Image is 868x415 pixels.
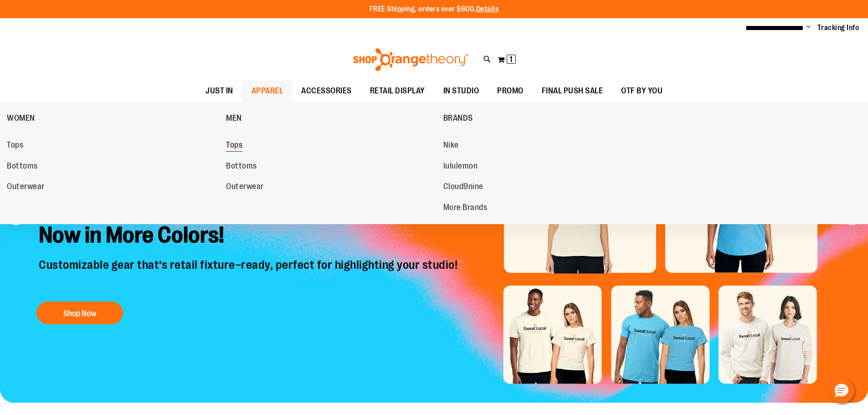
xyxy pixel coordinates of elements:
[32,187,467,328] a: Introducing 5 New City Styles -Now in More Colors! Customizable gear that’s retail fixture–ready,...
[196,81,242,102] a: JUST IN
[7,113,35,125] span: WOMEN
[226,106,438,130] a: MEN
[205,81,233,101] span: JUST IN
[36,302,123,324] button: Shop Now
[352,48,470,71] img: Shop Orangetheory
[443,81,479,101] span: IN STUDIO
[370,81,425,101] span: RETAIL DISPLAY
[443,140,459,152] span: Nike
[7,182,45,193] span: Outerwear
[443,106,658,130] a: BRANDS
[7,140,23,152] span: Tops
[226,161,257,173] span: Bottoms
[476,5,499,13] a: Details
[434,81,488,102] a: IN STUDIO
[226,179,434,195] a: Outerwear
[509,55,513,64] span: 1
[443,113,473,125] span: BRANDS
[443,182,483,193] span: Cloud9nine
[542,81,603,101] span: FINAL PUSH SALE
[32,257,467,292] p: Customizable gear that’s retail fixture–ready, perfect for highlighting your studio!
[370,4,499,15] p: FREE Shipping, orders over $600.
[226,182,264,193] span: Outerwear
[443,203,488,214] span: More Brands
[292,81,361,102] a: ACCESSORIES
[817,23,859,33] a: Tracking Info
[806,23,811,32] button: Account menu
[7,106,221,130] a: WOMEN
[252,81,283,101] span: APPAREL
[242,81,293,102] a: APPAREL
[301,81,352,101] span: ACCESSORIES
[226,158,434,174] a: Bottoms
[621,81,663,101] span: OTF BY YOU
[226,140,242,152] span: Tops
[226,137,434,154] a: Tops
[612,81,672,102] a: OTF BY YOU
[533,81,612,102] a: FINAL PUSH SALE
[361,81,434,102] a: RETAIL DISPLAY
[443,161,478,173] span: lululemon
[829,378,854,404] button: Hello, have a question? Let’s chat.
[497,81,524,101] span: PROMO
[7,161,38,173] span: Bottoms
[226,113,242,125] span: MEN
[488,81,533,102] a: PROMO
